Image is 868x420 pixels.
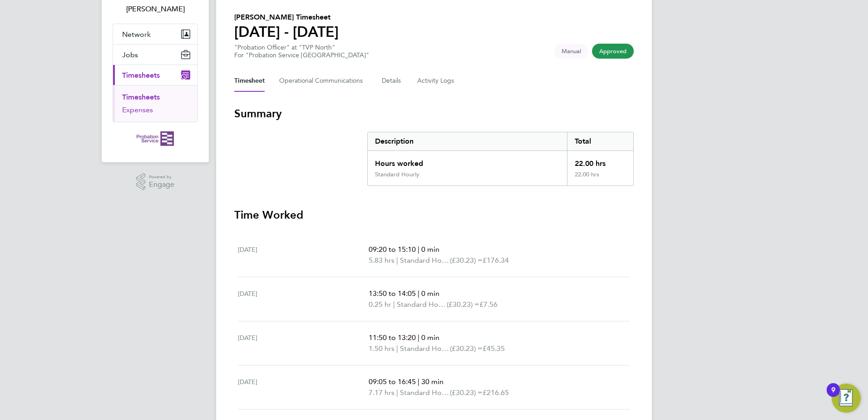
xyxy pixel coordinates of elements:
[367,132,634,186] div: Summary
[831,390,835,402] div: 9
[400,255,450,266] span: Standard Hourly
[483,344,505,353] span: £45.35
[396,388,398,397] span: |
[382,70,403,92] button: Details
[122,30,151,39] span: Network
[369,256,395,265] span: 5.83 hrs
[400,387,450,398] span: Standard Hourly
[368,151,567,171] div: Hours worked
[122,71,160,80] span: Timesheets
[450,344,483,353] span: (£30.23) =
[113,45,197,65] button: Jobs
[397,299,447,310] span: Standard Hourly
[368,132,567,150] div: Description
[234,208,634,222] h3: Time Worked
[418,245,419,254] span: |
[369,344,395,353] span: 1.50 hrs
[234,12,339,23] h2: [PERSON_NAME] Timesheet
[122,50,138,59] span: Jobs
[450,256,483,265] span: (£30.23) =
[234,70,265,92] button: Timesheet
[113,24,197,44] button: Network
[113,65,197,85] button: Timesheets
[832,384,861,413] button: Open Resource Center, 9 new notifications
[238,244,369,266] div: [DATE]
[396,256,398,265] span: |
[369,300,391,309] span: 0.25 hr
[483,256,509,265] span: £176.34
[421,289,439,298] span: 0 min
[479,300,498,309] span: £7.56
[369,289,416,298] span: 13:50 to 14:05
[418,377,419,386] span: |
[393,300,395,309] span: |
[567,151,633,171] div: 22.00 hrs
[418,289,419,298] span: |
[369,377,416,386] span: 09:05 to 16:45
[279,70,367,92] button: Operational Communications
[137,131,173,146] img: probationservice-logo-retina.png
[122,93,160,101] a: Timesheets
[149,173,174,181] span: Powered by
[421,333,439,342] span: 0 min
[234,44,369,59] div: "Probation Officer" at "TVP North"
[421,377,444,386] span: 30 min
[234,23,339,41] h1: [DATE] - [DATE]
[149,181,174,189] span: Engage
[418,333,419,342] span: |
[483,388,509,397] span: £216.65
[592,44,634,59] span: This timesheet has been approved.
[238,288,369,310] div: [DATE]
[554,44,588,59] span: This timesheet was manually created.
[113,4,198,15] span: Rebecca Barder
[369,245,416,254] span: 09:20 to 15:10
[122,105,153,114] a: Expenses
[136,173,175,190] a: Powered byEngage
[369,388,395,397] span: 7.17 hrs
[234,106,634,121] h3: Summary
[417,70,455,92] button: Activity Logs
[567,171,633,185] div: 22.00 hrs
[113,85,197,122] div: Timesheets
[238,332,369,354] div: [DATE]
[238,376,369,398] div: [DATE]
[113,131,198,146] a: Go to home page
[567,132,633,150] div: Total
[421,245,439,254] span: 0 min
[450,388,483,397] span: (£30.23) =
[234,51,369,59] div: For "Probation Service [GEOGRAPHIC_DATA]"
[396,344,398,353] span: |
[447,300,479,309] span: (£30.23) =
[400,343,450,354] span: Standard Hourly
[369,333,416,342] span: 11:50 to 13:20
[375,171,419,178] div: Standard Hourly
